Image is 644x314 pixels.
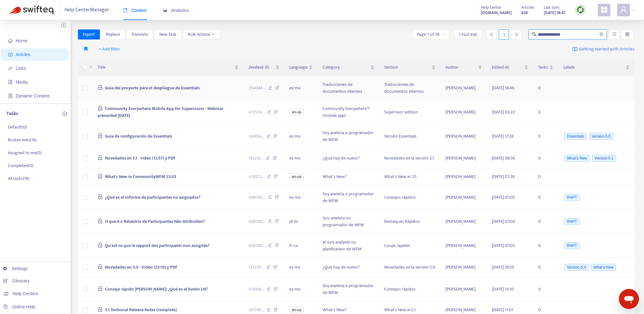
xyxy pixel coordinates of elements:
td: [PERSON_NAME] [440,124,487,149]
span: Labels [563,64,625,71]
img: Swifteq [9,6,53,14]
td: What's New? [318,168,379,186]
span: ¿Qué es el Informe de participantes no asignados? [105,194,200,201]
span: en-us [289,306,304,313]
td: es-mx [284,258,318,278]
span: Links [16,66,26,71]
span: Community Everywhere Mobile App for Supervisors - Webinar presented [DATE] [98,105,224,119]
th: Title [93,59,243,76]
td: 0 [533,124,558,149]
span: Bulk Actions [188,31,215,38]
span: What's-New [565,155,590,162]
button: + Add filter [94,44,125,54]
span: left [489,32,494,37]
td: 0 [533,210,558,234]
span: en-us [289,173,304,180]
span: [DATE] 07:04 [492,218,515,225]
span: account-book [8,52,13,57]
span: Section [384,64,430,71]
td: Destaques Rápidos [379,210,440,234]
a: [DOMAIN_NAME] [481,9,512,16]
td: 0 [533,186,558,210]
td: Community Everywhere™ (mobile app) [318,100,379,124]
span: Export [83,31,95,38]
td: Sou analista ou programador de WFM [318,210,379,234]
td: Je suis analyste ou planificateur de WFM [318,234,379,258]
a: Settings [3,266,28,271]
a: Online Help [3,304,35,309]
td: Novedades en la versión 5.1 [379,149,440,168]
th: Edited At [487,59,533,76]
span: Articles [521,4,534,11]
span: 413072 ... [248,173,265,180]
span: home [8,39,13,43]
span: [DATE] 07:05 [492,194,515,201]
strong: [DATE] 18:47 [544,9,565,16]
span: Getting started with Articles [579,46,635,53]
span: Zendesk ID [248,64,275,71]
span: Title [98,64,233,71]
td: Versión Essentials [379,124,440,149]
p: All tasks ( 19 ) [8,175,29,182]
span: RAPT [565,242,580,249]
span: lock [98,106,103,111]
td: Coups rapides [379,234,440,258]
span: appstore [600,6,608,13]
span: [DATE] 14:10 [492,285,514,293]
span: right [514,32,519,37]
span: [DATE] 03:22 [492,108,515,116]
span: lock [98,194,103,199]
span: Novedades en 5.1 - video (12:57) y PDF [105,154,176,162]
span: 122733 ... [248,264,264,271]
span: lock [98,264,103,269]
td: What's New in '25 [379,168,440,186]
img: image-link [572,47,577,52]
th: Tasks [533,59,558,76]
span: 404100 ... [248,194,265,201]
span: Essentials [565,133,587,140]
span: What's New in CommunityWFM 25.03 [105,173,176,180]
span: Version-5.0 [565,264,589,271]
span: [DATE] 11:01 [492,306,513,313]
td: [PERSON_NAME] [440,258,487,278]
td: Novedades en la versión 5.0 [379,258,440,278]
th: Author [440,59,487,76]
span: Consejo rápido [PERSON_NAME]: ¿Qué es el botón LN? [105,285,208,293]
span: Category [323,64,369,71]
span: Translate [131,31,148,38]
th: Zendesk ID [243,59,285,76]
td: Supervisor edition [379,100,440,124]
span: 124856 ... [248,133,264,140]
span: lock [98,174,103,179]
td: [PERSON_NAME] [440,210,487,234]
span: en-us [289,109,304,116]
span: 354044 ... [248,85,266,92]
td: [PERSON_NAME] [440,168,487,186]
th: Language [284,59,318,76]
span: lock [98,155,103,160]
span: close-circle [599,32,603,36]
span: down [89,65,93,69]
td: pt-br [284,210,318,234]
span: RAPT [565,218,580,225]
span: Analytics [163,8,189,13]
span: lock [98,286,103,291]
span: 193216 ... [248,155,263,162]
span: lock [98,243,103,248]
span: Dynamic Content [16,93,49,98]
td: es-mx [284,124,318,149]
span: [DATE] 07:28 [492,173,515,180]
span: book [123,8,128,13]
button: New Task [154,29,182,39]
td: es-mx [284,277,318,301]
button: Export [78,29,100,39]
span: container [8,94,13,98]
span: New Task [159,31,177,38]
span: 1 - 15 of 838 [459,31,477,38]
td: fr-ca [284,234,318,258]
span: [DATE] 18:46 [492,84,514,92]
span: lock [98,218,103,223]
p: Broken links ( 19 ) [8,137,36,143]
td: Soy analista o programador de WFM [318,186,379,210]
p: Default ( 0 ) [8,124,27,130]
